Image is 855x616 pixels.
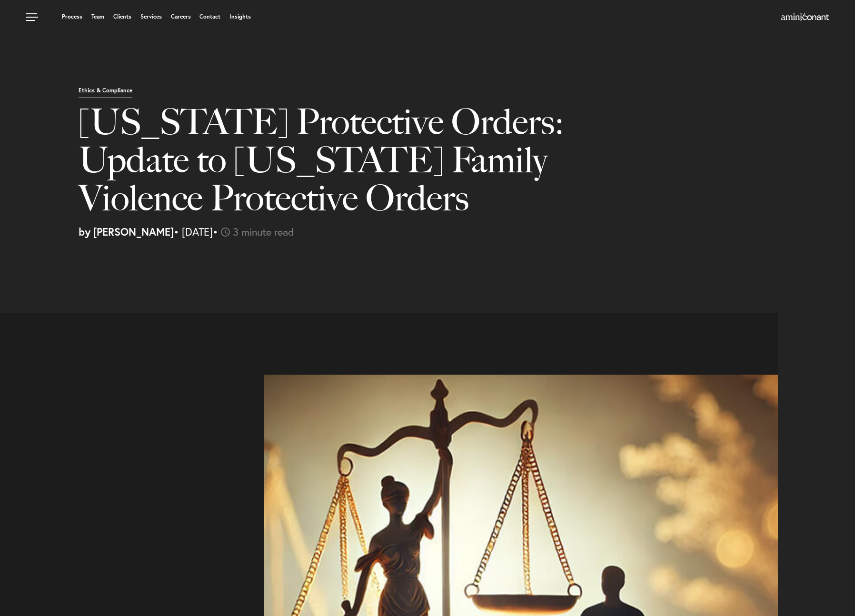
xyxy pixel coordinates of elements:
[79,88,132,98] p: Ethics & Compliance
[233,225,294,238] span: 3 minute read
[781,13,829,21] img: Amini & Conant
[140,14,162,20] a: Services
[221,228,230,237] img: icon-time-light.svg
[199,14,220,20] a: Contact
[213,225,218,238] span: •
[781,14,829,21] a: Home
[91,14,104,20] a: Team
[171,14,191,20] a: Careers
[79,103,617,227] h1: [US_STATE] Protective Orders: Update to [US_STATE] Family Violence Protective Orders
[79,227,848,237] p: • [DATE]
[113,14,131,20] a: Clients
[62,14,82,20] a: Process
[79,225,174,238] strong: by [PERSON_NAME]
[229,14,251,20] a: Insights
